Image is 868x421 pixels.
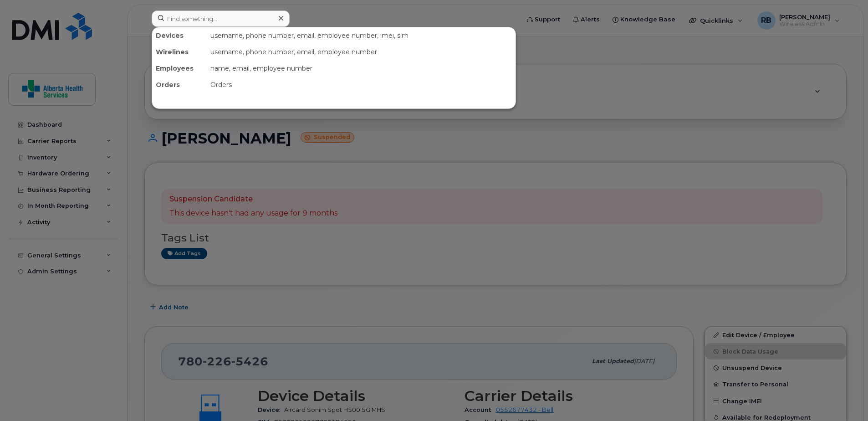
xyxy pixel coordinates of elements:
div: name, email, employee number [207,60,516,77]
div: Wirelines [152,44,207,60]
div: Devices [152,27,207,44]
div: username, phone number, email, employee number [207,44,516,60]
div: Orders [152,77,207,93]
div: username, phone number, email, employee number, imei, sim [207,27,516,44]
div: Orders [207,77,516,93]
div: Employees [152,60,207,77]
